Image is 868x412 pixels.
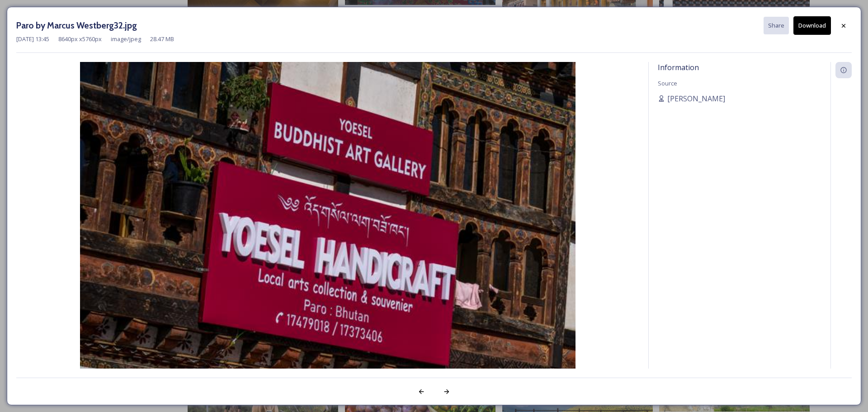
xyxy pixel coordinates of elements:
button: Share [764,17,789,34]
span: [PERSON_NAME] [667,93,725,104]
span: 28.47 MB [150,35,174,43]
span: [DATE] 13:45 [16,35,49,43]
h3: Paro by Marcus Westberg32.jpg [16,19,137,32]
span: Source [658,79,677,87]
span: image/jpeg [111,35,141,43]
span: 8640 px x 5760 px [58,35,102,43]
button: Download [793,16,831,35]
img: Paro%2520by%2520Marcus%2520Westberg32.jpg [16,62,639,393]
span: Information [658,62,699,72]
